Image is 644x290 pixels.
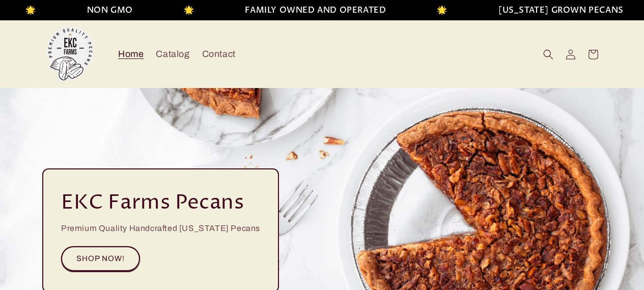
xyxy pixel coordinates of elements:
li: 🌟 [425,3,436,18]
li: [US_STATE] GROWN PECANS [486,3,611,18]
li: FAMILY OWNED AND OPERATED [233,3,374,18]
li: NON GMO [75,3,121,18]
summary: Search [537,43,559,66]
span: Home [118,48,144,60]
li: 🌟 [172,3,182,18]
img: EKC Pecans [42,26,98,82]
span: Catalog [156,48,189,60]
a: Catalog [150,42,195,66]
h2: EKC Farms Pecans [61,190,244,216]
a: EKC Pecans [38,22,102,86]
span: Contact [202,48,236,60]
a: SHOP NOW! [61,246,140,271]
p: Premium Quality Handcrafted [US_STATE] Pecans [61,221,260,236]
li: 🌟 [13,3,24,18]
a: Contact [196,42,242,66]
a: Home [112,42,150,66]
